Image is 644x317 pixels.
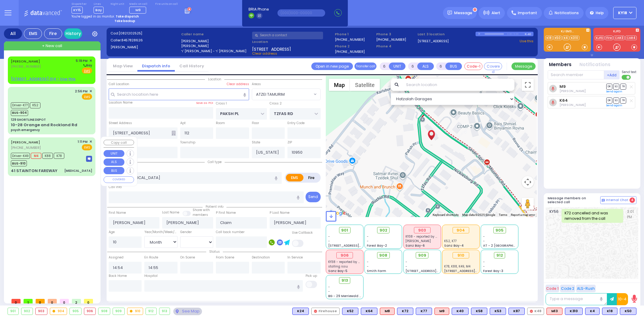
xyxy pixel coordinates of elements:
label: Street Address [109,121,132,126]
button: Send [306,192,321,202]
span: - [328,289,330,294]
label: Last Name [162,210,179,215]
label: [PHONE_NUMBER] [335,49,365,54]
label: Last 3 location [418,32,476,37]
span: Phone 2 [335,44,374,49]
label: Dispatcher [72,2,87,6]
a: K4 [562,36,569,40]
label: KJ EMS... [544,30,591,34]
label: Medic on call [129,2,148,6]
span: [STREET_ADDRESS][PERSON_NAME] [444,269,501,273]
span: 913 [341,277,348,283]
div: 906 [84,308,96,315]
span: 912 [496,252,503,258]
a: [STREET_ADDRESS] [418,39,449,44]
button: Toggle fullscreen view [522,79,534,91]
label: Cross 2 [270,101,282,106]
label: Pick up [306,274,317,278]
label: Assigned [109,255,123,260]
label: Turn off text [622,74,631,80]
label: Township [180,140,195,145]
div: BLS [620,308,636,315]
label: First Name [109,210,126,215]
span: Notifications [555,10,579,16]
button: Transfer call [354,62,376,70]
small: Share with [193,208,210,212]
div: K77 [416,308,432,315]
span: - [367,234,369,239]
input: Search member [548,70,604,79]
span: Driver-K77 [11,102,29,108]
div: psych emergency [11,128,40,132]
span: Alert [492,10,500,16]
div: BLS [361,308,377,315]
span: Bay [82,63,92,68]
button: Code-1 [464,62,482,70]
div: YECHESKEL SHRAGA GOLDBERGER [426,128,437,146]
span: - [483,264,485,269]
div: 129 SHORTLINE DEPOT [11,117,46,122]
u: [STREET_ADDRESS] 014 - Use this [11,76,75,82]
div: K53 [490,308,506,315]
div: [MEDICAL_DATA] [64,168,92,173]
input: Search hospital [144,280,303,292]
a: CAR3 [614,36,625,40]
div: K87 [508,308,525,315]
strong: Take backup [114,19,135,23]
span: K52, K77 [444,239,457,243]
label: Fire [303,174,320,181]
button: 10-4 [617,293,628,305]
a: Send again [606,104,622,107]
span: + New call [42,43,62,49]
span: KY15 [72,7,83,14]
span: Other building occupants [171,131,176,136]
label: From Scene [216,255,234,260]
label: Entry Code [287,121,305,126]
button: Drag Pegman onto the map to open Street View [522,198,534,210]
div: 912 [146,308,156,315]
div: K24 [292,308,309,315]
button: Code 1 [546,285,559,292]
span: KY56 [549,209,562,223]
span: DR [606,84,612,89]
div: 910 [453,252,469,259]
label: Gender [180,230,192,235]
span: - [328,285,330,289]
span: - [367,239,369,243]
div: 901 [8,308,18,315]
label: Room [216,121,225,126]
label: Call back number [216,230,245,235]
span: Help [596,10,604,16]
span: KY18 [618,10,627,16]
span: [PHONE_NUMBER] [11,145,41,150]
button: BUS [445,62,462,70]
div: Fire [44,28,62,39]
label: Areas [252,82,261,87]
button: Notifications [579,61,610,68]
button: UNIT [104,150,124,157]
button: Members [549,61,572,68]
span: - [328,234,330,239]
span: members [193,213,208,217]
span: Bay [94,7,104,14]
div: 904 [50,308,67,315]
span: - [483,234,485,239]
label: [PHONE_NUMBER] [335,37,365,42]
img: Google [327,209,347,217]
div: 902 [21,308,33,315]
a: M9 [559,84,566,89]
label: [PHONE_NUMBER] [376,37,406,42]
span: 4 [630,197,635,203]
div: K72 [397,308,413,315]
a: [PERSON_NAME] [11,59,40,64]
span: 1 [24,299,33,303]
label: P First Name [216,210,236,215]
span: Abraham Schwartz [559,89,586,93]
span: 0 [84,299,93,303]
div: K40 [452,308,469,315]
button: ALS [417,62,434,70]
div: BLS [397,308,413,315]
label: Apt [180,121,186,126]
label: State [252,140,260,145]
span: 1:11 PM [78,139,88,144]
